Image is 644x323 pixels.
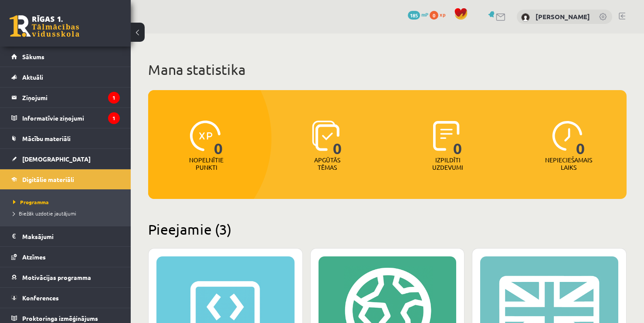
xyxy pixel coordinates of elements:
img: icon-clock-7be60019b62300814b6bd22b8e044499b485619524d84068768e800edab66f18.svg [552,121,583,151]
span: Proktoringa izmēģinājums [22,314,98,322]
span: 0 [430,11,438,20]
legend: Maksājumi [22,226,120,246]
a: 0 xp [430,11,450,18]
span: Biežāk uzdotie jautājumi [13,210,76,217]
span: Mācību materiāli [22,135,71,142]
img: icon-completed-tasks-ad58ae20a441b2904462921112bc710f1caf180af7a3daa7317a5a94f2d26646.svg [433,121,460,151]
span: 185 [408,11,420,20]
a: Biežāk uzdotie jautājumi [13,209,122,217]
a: Motivācijas programma [11,267,120,287]
a: Mācību materiāli [11,128,120,148]
legend: Informatīvie ziņojumi [22,108,120,128]
a: Sākums [11,47,120,67]
span: 0 [214,121,223,156]
span: [DEMOGRAPHIC_DATA] [22,155,91,163]
span: Digitālie materiāli [22,175,74,183]
span: mP [421,11,428,18]
p: Nopelnītie punkti [189,156,224,171]
span: Motivācijas programma [22,273,91,281]
p: Apgūtās tēmas [310,156,344,171]
a: 185 mP [408,11,428,18]
a: Rīgas 1. Tālmācības vidusskola [10,15,79,37]
p: Izpildīti uzdevumi [431,156,465,171]
span: Sākums [22,53,44,61]
legend: Ziņojumi [22,87,120,108]
a: Informatīvie ziņojumi1 [11,108,120,128]
a: Programma [13,198,122,206]
a: Maksājumi [11,226,120,246]
span: 0 [453,121,462,156]
a: Digitālie materiāli [11,169,120,189]
span: Atzīmes [22,253,46,261]
i: 1 [108,112,120,124]
img: icon-learned-topics-4a711ccc23c960034f471b6e78daf4a3bad4a20eaf4de84257b87e66633f6470.svg [312,121,339,151]
i: 1 [108,92,120,104]
span: Programma [13,199,49,205]
a: Atzīmes [11,247,120,267]
h2: Pieejamie (3) [148,221,627,238]
span: Aktuāli [22,73,43,81]
span: xp [440,11,445,18]
span: 0 [333,121,342,156]
img: Aleksejs Hivričs [521,13,530,22]
a: [PERSON_NAME] [536,12,590,21]
a: Ziņojumi1 [11,87,120,108]
img: icon-xp-0682a9bc20223a9ccc6f5883a126b849a74cddfe5390d2b41b4391c66f2066e7.svg [190,121,220,151]
span: 0 [576,121,585,156]
a: Konferences [11,288,120,308]
p: Nepieciešamais laiks [545,156,592,171]
a: [DEMOGRAPHIC_DATA] [11,149,120,169]
span: Konferences [22,294,59,302]
h1: Mana statistika [148,61,627,78]
a: Aktuāli [11,67,120,87]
